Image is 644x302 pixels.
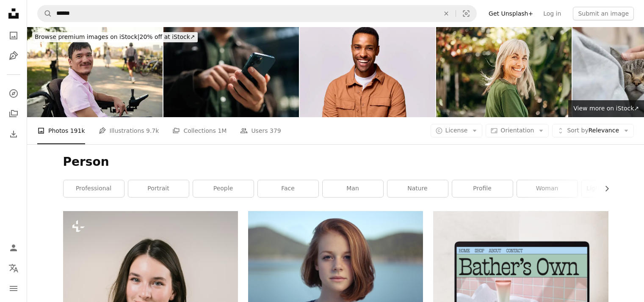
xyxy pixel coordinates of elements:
[63,154,608,170] h1: Person
[567,127,588,134] span: Sort by
[5,47,22,64] a: Illustrations
[5,280,22,297] button: Menu
[128,180,189,197] a: portrait
[452,180,513,197] a: profile
[270,126,281,135] span: 379
[172,117,227,144] a: Collections 1M
[573,7,634,20] button: Submit an image
[582,180,642,197] a: lightroom preset
[567,126,619,135] span: Relevance
[37,5,477,22] form: Find visuals sitewide
[500,127,534,134] span: Orientation
[300,27,435,117] img: Studio portrait of happy multiracial mid adult man wearing brown shirt, toothy smile
[445,127,468,134] span: License
[258,180,318,197] a: face
[163,27,299,117] img: Close-up hands of unrecognizable man holding and using smartphone standing on city street, browsi...
[193,180,254,197] a: people
[5,27,22,44] a: Photos
[436,27,572,117] img: Confidence in Every Line: The Beauty of Growing Older
[240,117,281,144] a: Users 379
[484,7,538,20] a: Get Unsplash+
[218,126,227,135] span: 1M
[5,239,22,256] a: Log in / Sign up
[146,126,159,135] span: 9.7k
[27,27,163,117] img: Portrait of asian man living with cerebral palsy, outdoors in summer.
[552,124,634,137] button: Sort byRelevance
[27,27,203,47] a: Browse premium images on iStock|20% off at iStock↗
[538,7,566,20] a: Log in
[248,265,423,273] a: shallow focus photography of woman outdoor during day
[5,105,22,122] a: Collections
[38,5,52,22] button: Search Unsplash
[486,124,549,137] button: Orientation
[573,105,639,112] span: View more on iStock ↗
[5,85,22,102] a: Explore
[431,124,483,137] button: License
[5,126,22,143] a: Download History
[64,180,124,197] a: professional
[517,180,578,197] a: woman
[387,180,448,197] a: nature
[568,100,644,117] a: View more on iStock↗
[35,33,195,40] span: 20% off at iStock ↗
[35,33,139,40] span: Browse premium images on iStock |
[99,117,159,144] a: Illustrations 9.7k
[437,5,456,22] button: Clear
[323,180,383,197] a: man
[5,260,22,277] button: Language
[599,180,608,197] button: scroll list to the right
[456,5,476,22] button: Visual search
